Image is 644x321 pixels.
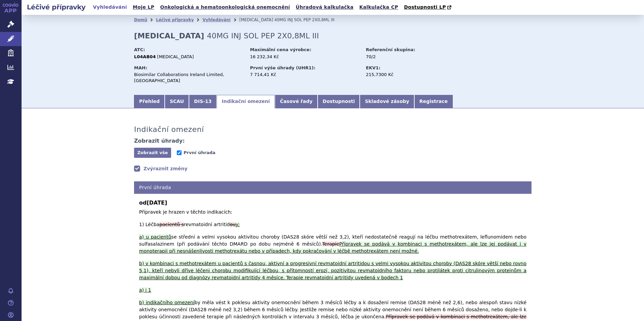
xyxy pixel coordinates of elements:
[137,150,168,155] span: Zobrazit vše
[184,222,230,227] span: revmatoidní artritid
[366,47,415,52] strong: Referenční skupina:
[134,65,147,70] strong: MAH:
[250,54,359,60] div: 16 232,34 Kč
[134,125,204,134] h3: Indikační omezení
[158,3,292,12] a: Onkologická a hematoonkologická onemocnění
[202,17,230,22] a: Vyhledávání
[250,65,315,70] strong: První výše úhrady (UHR1):
[139,209,232,227] span: Přípravek je hrazen v těchto indikacích: 1) Léčba
[156,17,194,22] a: Léčivé přípravky
[134,95,165,108] a: Přehled
[157,54,194,59] span: [MEDICAL_DATA]
[147,200,167,206] span: [DATE]
[177,150,182,155] input: První úhrada
[366,65,380,70] strong: EKV1:
[134,165,188,172] a: Zvýraznit změny
[139,234,526,247] span: se střední a velmi vysokou aktivitou choroby (DAS28 skóre větší než 3,2), kteří nedostatečně reag...
[366,72,442,78] div: 215,7300 Kč
[402,3,455,12] a: Dostupnosti LP
[134,72,244,84] div: Biosimilar Collaborations Ireland Limited, [GEOGRAPHIC_DATA]
[230,222,235,227] del: ou
[131,3,156,12] a: Moje LP
[207,32,319,40] span: 40MG INJ SOL PEP 2X0,8ML III
[134,47,145,52] strong: ATC:
[134,54,156,59] strong: L04AB04
[275,95,318,108] a: Časové řady
[134,32,204,40] strong: [MEDICAL_DATA]
[139,300,526,319] span: by měla vést k poklesu aktivity onemocnění během 3 měsíců léčby a k dosažení remise (DAS28 méně n...
[134,181,532,194] h4: První úhrada
[139,222,240,240] ins: y: a) u pacientů
[275,17,334,22] span: 40MG INJ SOL PEP 2X0,8ML III
[250,72,359,78] div: 7 714,41 Kč
[360,95,414,108] a: Skladové zásoby
[134,17,147,22] a: Domů
[318,95,360,108] a: Dostupnosti
[184,150,215,155] span: První úhrada
[322,241,340,247] del: Terapie
[294,3,356,12] a: Úhradová kalkulačka
[189,95,217,108] a: DIS-13
[139,241,526,305] ins: Přípravek se podává v kombinaci s methotrexátem, ale lze jej podávat i v monoterapii při nesnášen...
[250,47,311,52] strong: Maximální cena výrobce:
[134,148,171,158] button: Zobrazit vše
[159,222,184,227] del: pacientů s
[239,17,273,22] span: [MEDICAL_DATA]
[414,95,453,108] a: Registrace
[139,199,526,207] b: od
[357,3,400,12] a: Kalkulačka CP
[22,2,91,12] h2: Léčivé přípravky
[217,95,275,108] a: Indikační omezení
[165,95,189,108] a: SCAU
[91,3,129,12] a: Vyhledávání
[404,4,446,10] span: Dostupnosti LP
[134,138,185,144] h4: Zobrazit úhrady:
[366,54,442,60] div: 70/2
